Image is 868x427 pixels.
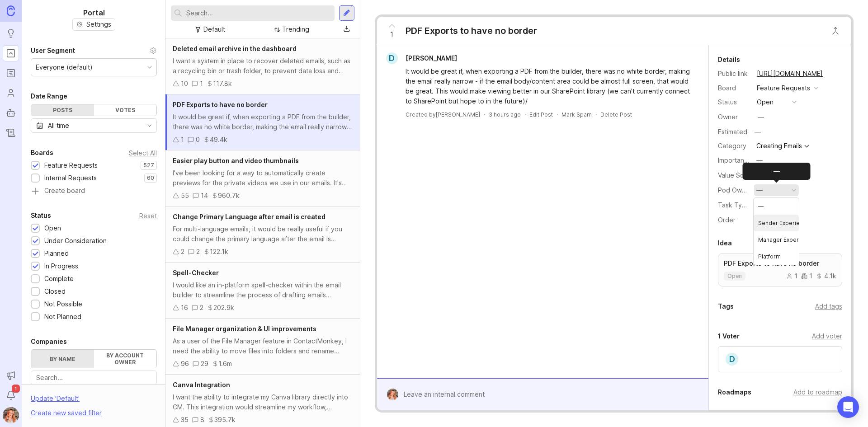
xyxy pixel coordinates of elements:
li: — [754,198,799,215]
div: 2 [200,303,203,313]
a: Autopilot [3,105,19,121]
div: 8 [200,415,204,425]
div: 1 [801,273,812,279]
img: Canny Home [7,5,15,16]
button: Notifications [3,387,19,404]
span: Spell-Checker [173,269,219,277]
label: By account owner [94,350,157,368]
input: Search... [186,8,331,18]
div: — [743,163,811,180]
span: 1 [390,29,393,39]
div: Roadmaps [718,387,751,398]
a: Changelog [3,125,19,141]
a: Change Primary Language after email is createdFor multi-language emails, it would be really usefu... [165,206,360,263]
input: Search... [36,373,151,383]
div: · [484,111,485,118]
div: 395.7k [214,415,236,425]
div: Votes [94,104,157,116]
div: 2 [181,247,184,257]
svg: toggle icon [142,122,156,129]
div: Created by [PERSON_NAME] [406,111,480,118]
div: 4.1k [816,273,836,279]
label: Pod Ownership [718,186,764,194]
div: Category [718,141,750,151]
div: Tags [718,301,734,312]
span: Settings [86,20,111,29]
div: Delete Post [600,111,632,118]
span: File Manager organization & UI improvements [173,325,316,333]
label: Value Scale [718,171,753,179]
div: Planned [44,249,69,258]
a: Spell-CheckerI would like an in-platform spell-checker within the email builder to streamline the... [165,263,360,319]
div: — [752,126,764,138]
div: — [756,155,763,165]
div: I want the ability to integrate my Canva library directly into CM. This integration would streaml... [173,392,353,412]
div: Default [203,24,225,34]
a: [URL][DOMAIN_NAME] [754,68,826,80]
div: 0 [196,135,200,145]
div: 122.1k [210,247,228,257]
div: 1 [786,273,797,279]
button: Bronwen W [3,407,19,423]
span: Deleted email archive in the dashboard [173,45,297,52]
div: Idea [718,238,732,249]
div: 96 [181,359,189,369]
div: open [757,97,774,107]
a: Settings [72,18,115,31]
span: PDF Exports to have no border [173,101,268,108]
div: Add to roadmap [793,387,842,397]
div: 49.4k [210,135,227,145]
div: Boards [31,147,53,158]
div: PDF Exports to have no border [406,24,537,37]
p: 527 [143,162,154,169]
span: Easier play button and video thumbnails [173,157,299,164]
div: Trending [282,24,309,34]
div: Public link [718,69,750,79]
div: I would like an in-platform spell-checker within the email builder to streamline the process of d... [173,280,353,300]
div: Open [44,223,61,233]
button: Announcements [3,367,19,384]
img: Bronwen W [384,389,401,400]
a: Deleted email archive in the dashboardI want a system in place to recover deleted emails, such as... [165,38,360,94]
div: D [725,352,739,366]
a: 3 hours ago [489,111,521,118]
div: I want a system in place to recover deleted emails, such as a recycling bin or trash folder, to p... [173,56,353,76]
a: Users [3,85,19,101]
label: Order [718,216,736,224]
li: Sender Experience [754,215,799,231]
div: 117.8k [213,79,232,89]
div: 55 [181,191,189,201]
span: Canva Integration [173,381,230,389]
div: Open Intercom Messenger [837,396,859,418]
div: Edit Post [529,111,553,118]
label: Task Type [718,201,750,209]
div: Not Possible [44,299,82,309]
div: Update ' Default ' [31,394,80,408]
div: Feature Requests [757,83,810,93]
div: Add voter [812,331,842,341]
div: For multi-language emails, it would be really useful if you could change the primary language aft... [173,224,353,244]
div: 1 Voter [718,331,740,342]
a: D[PERSON_NAME] [381,52,464,64]
span: [PERSON_NAME] [406,54,457,62]
div: Status [718,97,750,107]
div: I've been looking for a way to automatically create previews for the private videos we use in our... [173,168,353,188]
div: · [524,111,526,118]
div: Under Consideration [44,236,107,246]
div: Feature Requests [44,160,98,170]
div: 14 [201,191,208,201]
span: 1 [12,385,20,393]
div: 29 [201,359,208,369]
div: Creating Emails [756,143,802,149]
a: Create board [31,188,157,196]
div: All time [48,121,69,131]
div: Date Range [31,91,67,102]
div: Not Planned [44,312,81,322]
div: — [758,112,764,122]
p: open [727,272,742,280]
div: In Progress [44,261,78,271]
div: Board [718,83,750,93]
div: User Segment [31,45,75,56]
div: It would be great if, when exporting a PDF from the builder, there was no white border, making th... [173,112,353,132]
